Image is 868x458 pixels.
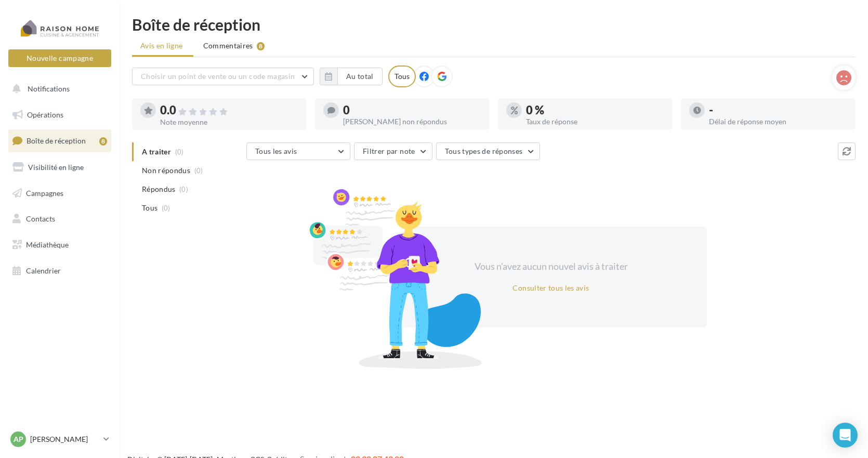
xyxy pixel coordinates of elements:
div: 8 [99,137,107,146]
a: Visibilité en ligne [6,156,113,178]
a: Campagnes [6,182,113,204]
span: Boîte de réception [27,136,86,145]
div: Vous n'avez aucun nouvel avis à traiter [462,260,640,273]
a: Contacts [6,208,113,230]
div: Open Intercom Messenger [833,423,858,448]
div: Boîte de réception [132,17,856,32]
span: Visibilité en ligne [28,163,84,172]
div: 0.0 [160,104,298,116]
div: Délai de réponse moyen [709,118,847,125]
button: Nouvelle campagne [8,49,111,67]
div: 0 [343,104,481,116]
div: Taux de réponse [526,118,664,125]
a: AP [PERSON_NAME] [8,429,111,449]
span: Tous les avis [255,147,297,155]
span: Notifications [28,84,70,93]
span: Calendrier [26,266,61,275]
a: Calendrier [6,260,113,282]
a: Opérations [6,104,113,126]
span: Médiathèque [26,240,69,249]
button: Au total [320,68,383,85]
button: Consulter tous les avis [508,282,593,294]
span: Campagnes [26,188,63,197]
button: Tous les avis [246,142,350,160]
span: Commentaires [203,41,253,51]
button: Choisir un point de vente ou un code magasin [132,68,314,85]
div: [PERSON_NAME] non répondus [343,118,481,125]
div: - [709,104,847,116]
span: Choisir un point de vente ou un code magasin [141,72,295,81]
button: Tous types de réponses [436,142,540,160]
div: 0 % [526,104,664,116]
span: (0) [162,204,170,212]
span: AP [14,434,23,444]
span: Répondus [142,184,176,194]
span: Tous [142,203,157,213]
span: Non répondus [142,165,190,176]
a: Boîte de réception8 [6,129,113,152]
span: (0) [194,166,203,175]
div: 8 [257,42,265,50]
a: Médiathèque [6,234,113,256]
span: Contacts [26,214,55,223]
span: (0) [179,185,188,193]
button: Au total [337,68,383,85]
button: Notifications [6,78,109,100]
p: [PERSON_NAME] [30,434,99,444]
span: Tous types de réponses [445,147,523,155]
div: Note moyenne [160,119,298,126]
button: Filtrer par note [354,142,432,160]
div: Tous [388,66,416,87]
span: Opérations [27,110,63,119]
